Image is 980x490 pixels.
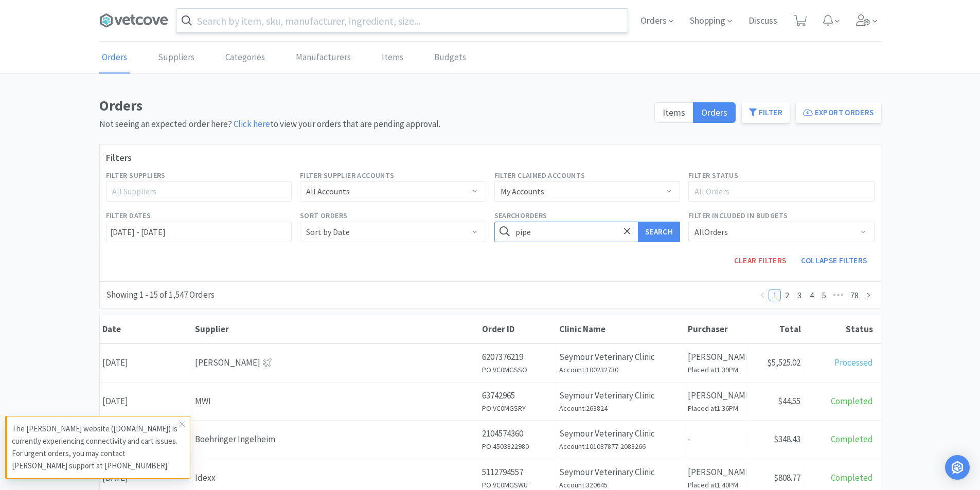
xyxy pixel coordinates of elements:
[769,289,781,301] li: 1
[176,9,628,32] input: Search by item, sku, manufacturer, ingredient, size...
[794,250,875,271] button: Collapse Filters
[559,364,682,375] h6: Account: 100232730
[482,389,554,403] p: 63742965
[694,186,859,196] div: All Orders
[759,292,765,298] i: icon: left
[306,182,350,201] div: All Accounts
[778,395,800,407] span: $44.55
[106,222,292,242] input: Select date range
[99,94,648,117] h1: Orders
[106,170,166,181] label: Filter Suppliers
[794,289,805,301] a: 3
[774,472,800,483] span: $808.77
[501,182,544,201] div: My Accounts
[482,403,554,414] h6: PO: VC0MGSRY
[559,427,682,441] p: Seymour Veterinary Clinic
[195,356,476,370] div: [PERSON_NAME]
[781,289,793,301] a: 2
[559,389,682,403] p: Seymour Veterinary Clinic
[300,210,347,221] label: Sort Orders
[769,289,780,301] a: 1
[494,210,547,221] label: Search Orders
[688,350,744,364] p: [PERSON_NAME]
[293,42,353,74] a: Manufacturers
[195,471,476,485] div: Idexx
[100,388,192,414] div: [DATE]
[559,403,682,414] h6: Account: 263824
[195,394,476,408] div: MWI
[818,289,830,301] li: 5
[830,289,847,301] li: Next 5 Pages
[100,350,192,376] div: [DATE]
[847,289,862,301] li: 78
[482,441,554,452] h6: PO: 4503822980
[195,432,476,446] div: Boehringer Ingelheim
[638,222,680,242] button: Search
[796,102,881,123] button: Export Orders
[744,16,781,26] a: Discuss
[106,151,875,166] h3: Filters
[793,289,806,301] li: 3
[99,42,130,74] a: Orders
[806,323,873,335] div: Status
[234,118,270,130] a: Click here
[688,210,788,221] label: Filter Included in Budgets
[774,433,800,445] span: $348.43
[494,222,681,242] input: Search for orders
[945,455,970,480] div: Open Intercom Messenger
[831,472,873,483] span: Completed
[559,350,682,364] p: Seymour Veterinary Clinic
[847,289,862,301] a: 78
[834,357,873,368] span: Processed
[781,289,793,301] li: 2
[494,170,585,181] label: Filter Claimed Accounts
[862,289,875,301] li: Next Page
[694,222,728,242] div: All Orders
[727,250,794,271] button: Clear Filters
[300,170,395,181] label: Filter Supplier Accounts
[102,323,190,335] div: Date
[688,432,744,446] p: -
[99,94,648,131] div: Not seeing an expected order here? to view your orders that are pending approval.
[12,423,180,472] p: The [PERSON_NAME] website ([DOMAIN_NAME]) is currently experiencing connectivity and cart issues....
[831,395,873,407] span: Completed
[688,403,744,414] h6: Placed at 1:36PM
[106,210,151,221] label: Filter Dates
[663,106,685,118] span: Items
[688,364,744,375] h6: Placed at 1:39PM
[223,42,268,74] a: Categories
[559,441,682,452] h6: Account: 101037877-2083266
[432,42,469,74] a: Budgets
[831,433,873,445] span: Completed
[830,289,847,301] span: •••
[767,357,800,368] span: $5,525.02
[482,427,554,441] p: 2104574360
[701,106,727,118] span: Orders
[756,289,769,301] li: Previous Page
[306,222,350,242] div: Sort by Date
[742,102,790,123] button: Filter
[688,465,744,479] p: [PERSON_NAME]
[559,465,682,479] p: Seymour Veterinary Clinic
[112,186,277,196] div: All Suppliers
[818,289,830,301] a: 5
[688,170,738,181] label: Filter Status
[195,323,477,335] div: Supplier
[482,350,554,364] p: 6207376219
[559,323,683,335] div: Clinic Name
[482,323,554,335] div: Order ID
[806,289,817,301] a: 4
[688,323,744,335] div: Purchaser
[482,465,554,479] p: 5112794557
[688,389,744,403] p: [PERSON_NAME]
[155,42,197,74] a: Suppliers
[865,292,871,298] i: icon: right
[379,42,406,74] a: Items
[482,364,554,375] h6: PO: VC0MGSSO
[750,323,801,335] div: Total
[106,288,215,302] div: Showing 1 - 15 of 1,547 Orders
[806,289,818,301] li: 4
